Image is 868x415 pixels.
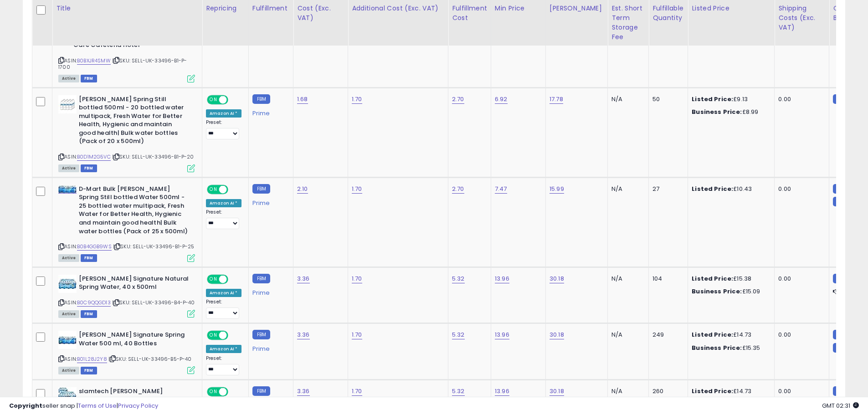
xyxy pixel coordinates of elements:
[495,330,509,339] a: 13.96
[15,154,142,180] div: Got it. Please check your min is for SKU: SELL-UK-40836-B1-P-1 and let me know.
[9,401,42,410] strong: Copyright
[58,185,77,193] img: 41LOWpAAwIL._SL40_.jpg
[778,185,822,193] div: 0.00
[692,287,767,296] div: £15.09
[58,275,195,317] div: ASIN:
[692,108,767,116] div: £8.99
[652,185,681,193] div: 27
[692,4,770,13] div: Listed Price
[79,185,190,238] b: D-Mart Bulk [PERSON_NAME] Spring Still bottled Water 500ml - 25 bottled water multipack, Fresh Wa...
[56,4,198,13] div: Title
[452,95,464,104] a: 2.70
[692,275,767,283] div: £15.38
[452,184,464,194] a: 2.70
[77,243,112,251] a: B0B4GGB9WS
[833,94,851,104] small: FBM
[81,310,97,318] span: FBM
[7,148,149,186] div: Got it. Please check your min is for SKU: SELL-UK-40836-B1-P-1 and let me know.
[6,4,23,21] button: go back
[495,274,509,283] a: 13.96
[652,4,684,23] div: Fulfillable Quantity
[58,331,77,349] img: 51Z+wKL73cL._SL40_.jpg
[297,330,310,339] a: 3.36
[206,4,245,13] div: Repricing
[652,275,681,283] div: 104
[149,199,168,208] div: 21.65
[550,387,564,396] a: 30.18
[58,331,195,373] div: ASIN:
[352,4,444,13] div: Additional Cost (Exc. VAT)
[833,184,851,194] small: FBM
[550,184,564,194] a: 15.99
[452,330,465,339] a: 5.32
[79,275,190,294] b: [PERSON_NAME] Signature Natural Spring Water, 40 x 500ml
[297,184,308,194] a: 2.10
[7,220,175,295] div: Adam says…
[58,57,187,71] span: | SKU: SELL-UK-33496-B1-P-1700
[7,148,175,193] div: Adam says…
[208,96,219,103] span: ON
[58,367,79,374] span: All listings currently available for purchase on Amazon
[778,331,822,339] div: 0.00
[206,299,241,319] div: Preset:
[550,330,564,339] a: 30.18
[227,275,241,283] span: OFF
[58,75,79,82] span: All listings currently available for purchase on Amazon
[43,298,51,306] button: Upload attachment
[15,91,142,108] div: Were you able to import the file to change your mins?
[149,121,175,141] div: yes
[113,243,195,250] span: | SKU: SELL-UK-33496-B1-P-25
[252,196,286,207] div: Prime
[611,185,642,193] div: N/A
[778,95,822,103] div: 0.00
[206,289,241,297] div: Amazon AI *
[81,164,97,172] span: FBM
[81,367,97,374] span: FBM
[550,4,604,13] div: [PERSON_NAME]
[77,299,111,307] a: B0C9QQGD13
[7,62,175,121] div: Adam says…
[7,220,149,294] div: According to Amazon, your min is still 23.45.
[452,274,465,283] a: 5.32
[778,4,825,32] div: Shipping Costs (Exc. VAT)
[692,108,742,116] b: Business Price:
[297,4,344,23] div: Cost (Exc. VAT)
[79,331,190,350] b: [PERSON_NAME] Signature Spring Water 500 ml, 40 Bottles
[252,106,286,117] div: Prime
[252,286,286,297] div: Prime
[15,226,142,244] div: According to Amazon, your min is still 23.45.
[208,185,219,193] span: ON
[206,209,241,230] div: Preset:
[452,4,487,23] div: Fulfillment Cost
[79,95,190,148] b: [PERSON_NAME] Spring Still bottled 500ml - 20 bottled water multipack, Fresh Water for Better Hea...
[833,274,851,283] small: FBM
[208,275,219,283] span: ON
[227,332,241,339] span: OFF
[692,274,733,283] b: Listed Price:
[44,11,85,20] p: Active 4h ago
[833,343,851,353] small: FBM
[352,274,362,283] a: 1.70
[58,275,77,293] img: 51oE65vQfiL._SL40_.jpg
[157,127,168,136] div: yes
[29,298,36,306] button: Gif picker
[611,4,645,42] div: Est. Short Term Storage Fee
[252,386,270,396] small: FBM
[143,4,160,21] button: Home
[206,345,241,353] div: Amazon AI *
[822,401,859,410] span: 2025-09-11 02:31 GMT
[8,279,175,295] textarea: Message…
[692,387,767,395] div: £14.73
[297,274,310,283] a: 3.36
[252,4,289,13] div: Fulfillment
[77,153,111,161] a: B0D1M2G5VC
[495,95,508,104] a: 6.92
[160,4,176,20] div: Close
[611,387,642,395] div: N/A
[9,402,158,410] div: seller snap | |
[78,401,117,410] a: Terms of Use
[352,330,362,339] a: 1.70
[58,387,77,404] img: 51q8hLFxNxL._SL40_.jpg
[58,95,77,113] img: 41rOR9oUhVL._SL40_.jpg
[206,199,241,207] div: Amazon AI *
